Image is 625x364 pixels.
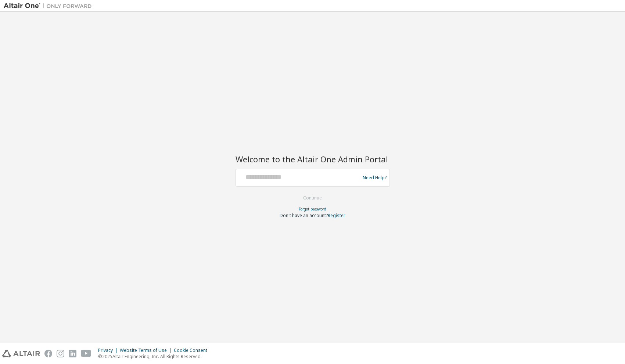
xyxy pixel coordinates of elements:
[4,2,96,10] img: Altair One
[2,350,40,357] img: altair_logo.svg
[81,350,91,357] img: youtube.svg
[120,347,174,353] div: Website Terms of Use
[174,347,212,353] div: Cookie Consent
[44,350,52,357] img: facebook.svg
[280,212,328,219] span: Don't have an account?
[98,353,212,360] p: © 2025 Altair Engineering, Inc. All Rights Reserved.
[299,206,326,212] a: Forgot password
[98,347,120,353] div: Privacy
[363,177,387,178] a: Need Help?
[57,350,64,357] img: instagram.svg
[328,212,345,219] a: Register
[69,350,76,357] img: linkedin.svg
[236,154,390,164] h2: Welcome to the Altair One Admin Portal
